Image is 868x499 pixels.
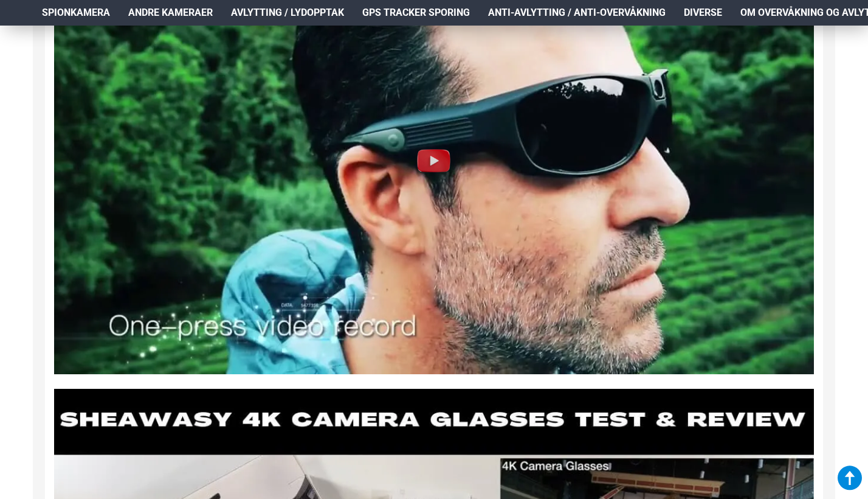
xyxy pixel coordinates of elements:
[42,5,110,20] span: Spionkamera
[684,5,722,20] span: Diverse
[362,5,470,20] span: GPS Tracker Sporing
[488,5,666,20] span: Anti-avlytting / Anti-overvåkning
[415,141,453,180] img: Play Video
[128,5,213,20] span: Andre kameraer
[231,5,344,20] span: Avlytting / Lydopptak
